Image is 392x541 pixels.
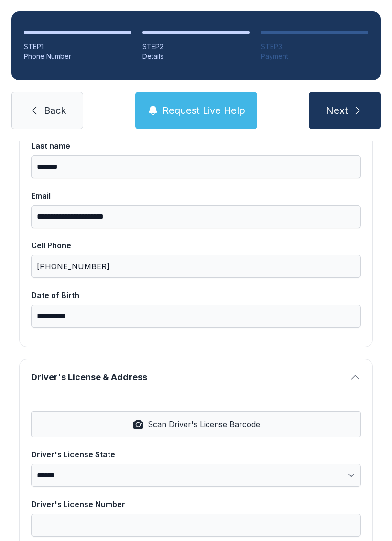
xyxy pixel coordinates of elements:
[31,289,361,301] div: Date of Birth
[31,140,361,152] div: Last name
[31,255,361,278] input: Cell Phone
[163,104,245,117] span: Request Live Help
[31,514,361,537] input: Driver's License Number
[44,104,66,117] span: Back
[24,42,131,52] div: STEP 1
[31,498,361,510] div: Driver's License Number
[31,205,361,228] input: Email
[31,305,361,328] input: Date of Birth
[31,190,361,201] div: Email
[148,419,260,430] span: Scan Driver's License Barcode
[142,42,250,52] div: STEP 2
[31,449,361,460] div: Driver's License State
[261,52,368,61] div: Payment
[142,52,250,61] div: Details
[31,240,361,251] div: Cell Phone
[31,371,346,384] span: Driver's License & Address
[261,42,368,52] div: STEP 3
[24,52,131,61] div: Phone Number
[326,104,348,117] span: Next
[31,464,361,487] select: Driver's License State
[31,155,361,178] input: Last name
[20,359,372,392] button: Driver's License & Address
